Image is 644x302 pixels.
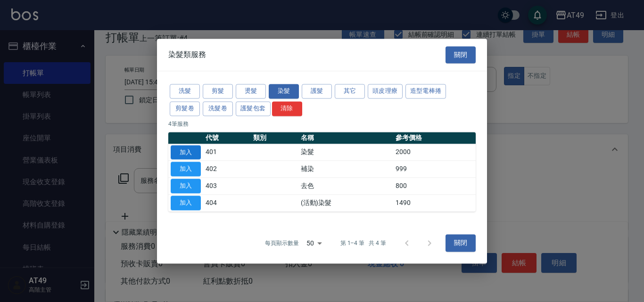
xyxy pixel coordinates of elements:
td: 去色 [298,178,393,195]
th: 代號 [203,132,251,144]
td: 2000 [393,144,476,161]
p: 每頁顯示數量 [265,239,299,247]
th: 名稱 [298,132,393,144]
button: 護髮包套 [236,101,271,116]
button: 洗髮 [170,84,200,98]
span: 染髮類服務 [168,50,206,59]
td: 402 [203,161,251,178]
button: 頭皮理療 [368,84,403,98]
button: 剪髮 [203,84,233,98]
td: (活動)染髮 [298,195,393,212]
button: 加入 [171,179,201,193]
td: 1490 [393,195,476,212]
td: 染髮 [298,144,393,161]
td: 999 [393,161,476,178]
button: 其它 [335,84,365,98]
button: 造型電棒捲 [405,84,446,98]
button: 加入 [171,145,201,160]
td: 800 [393,178,476,195]
button: 洗髮卷 [203,101,233,116]
button: 燙髮 [236,84,266,98]
th: 類別 [251,132,298,144]
button: 剪髮卷 [170,101,200,116]
p: 4 筆服務 [168,120,476,128]
td: 403 [203,178,251,195]
td: 401 [203,144,251,161]
button: 加入 [171,196,201,210]
td: 補染 [298,161,393,178]
button: 染髮 [269,84,299,98]
div: 50 [303,230,325,256]
button: 加入 [171,162,201,177]
button: 關閉 [446,46,476,64]
th: 參考價格 [393,132,476,144]
button: 清除 [272,101,302,116]
td: 404 [203,195,251,212]
button: 關閉 [446,235,476,252]
p: 第 1–4 筆 共 4 筆 [340,239,386,247]
button: 護髮 [302,84,332,98]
